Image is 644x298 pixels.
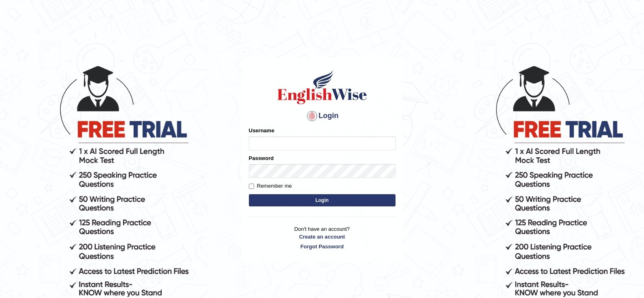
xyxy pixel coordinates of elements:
h4: Login [249,110,396,123]
label: Remember me [249,182,292,190]
p: Don't have an account? [249,225,396,250]
img: Logo of English Wise sign in for intelligent practice with AI [276,69,369,105]
label: Password [249,154,274,162]
a: Create an account [249,233,396,241]
label: Username [249,127,275,134]
a: Forgot Password [249,243,396,250]
button: Login [249,194,396,206]
input: Remember me [249,184,254,189]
